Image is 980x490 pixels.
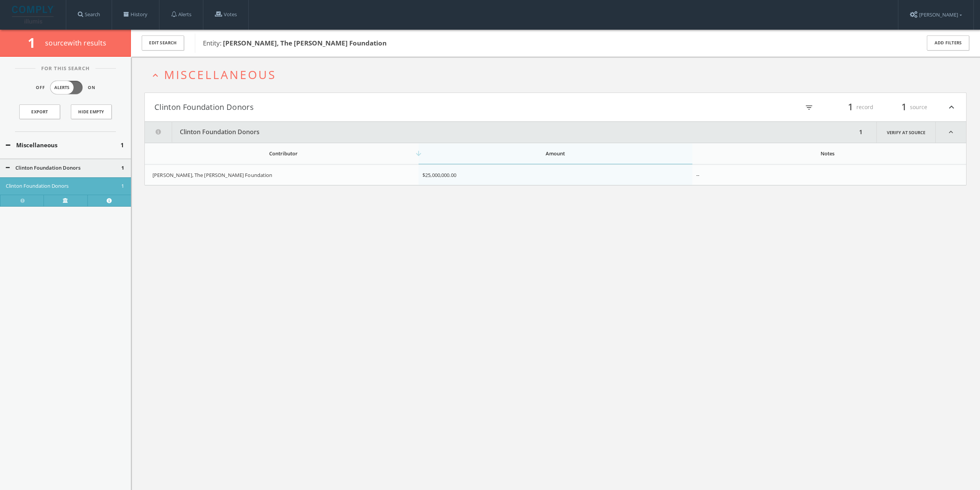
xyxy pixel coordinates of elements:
[876,122,936,143] a: Verify at source
[696,172,699,178] span: --
[12,6,55,24] img: illumis
[121,164,124,172] span: 1
[150,70,161,81] i: expand_less
[827,101,873,114] div: record
[898,100,910,114] span: 1
[121,141,124,150] span: 1
[19,104,60,119] a: Export
[88,84,95,91] span: On
[422,172,456,178] span: $25,000,000.00
[152,150,414,157] div: Contributor
[881,101,927,114] div: source
[35,65,95,72] span: For This Search
[946,101,957,114] i: expand_less
[857,122,865,143] div: 1
[150,68,967,81] button: expand_lessMiscellaneous
[927,35,969,51] button: Add Filters
[844,100,856,114] span: 1
[6,182,121,190] button: Clinton Foundation Donors
[6,141,121,150] button: Miscellaneous
[36,84,45,91] span: Off
[71,104,112,119] button: Hide Empty
[422,150,688,157] div: Amount
[223,39,387,47] b: [PERSON_NAME], The [PERSON_NAME] Foundation
[152,172,273,178] span: [PERSON_NAME], The [PERSON_NAME] Foundation
[145,165,966,185] div: grid
[164,67,276,83] span: Miscellaneous
[154,101,556,114] button: Clinton Foundation Donors
[28,34,42,52] span: 1
[121,182,124,190] span: 1
[142,35,184,51] button: Edit Search
[44,195,87,206] a: Verify at source
[203,39,387,47] span: Entity:
[415,150,422,157] i: arrow_downward
[145,122,857,143] button: Clinton Foundation Donors
[6,164,121,172] button: Clinton Foundation Donors
[696,150,958,157] div: Notes
[936,122,966,143] i: expand_less
[805,103,813,112] i: filter_list
[45,38,106,47] span: source with results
